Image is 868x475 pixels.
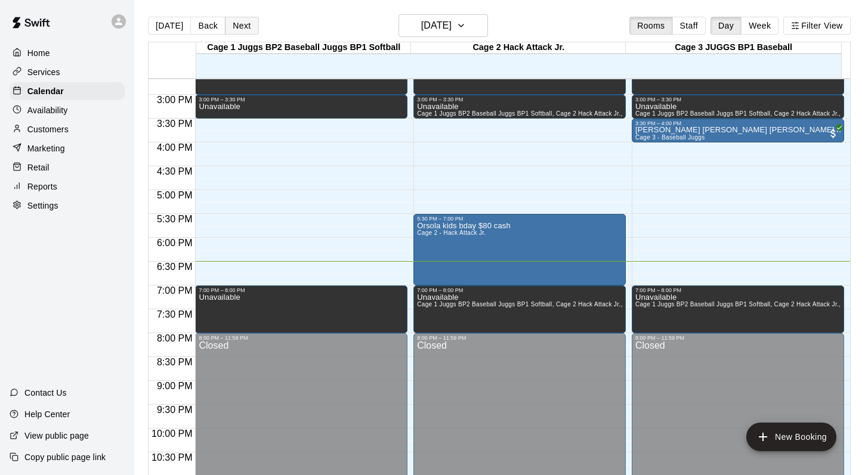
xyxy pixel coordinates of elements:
span: 8:30 PM [154,357,196,367]
a: Marketing [10,139,125,157]
div: 7:00 PM – 8:00 PM [417,287,622,293]
a: Availability [10,101,125,119]
div: Cage 1 Juggs BP2 Baseball Juggs BP1 Softball [196,42,411,54]
button: Filter View [783,17,850,35]
div: 7:00 PM – 8:00 PM [199,287,404,293]
p: Help Center [24,408,70,420]
a: Customers [10,120,125,138]
h6: [DATE] [421,17,452,34]
p: View public page [24,430,89,442]
div: 8:00 PM – 11:59 PM [417,335,622,341]
a: Settings [10,197,125,215]
span: 3:00 PM [154,95,196,105]
div: 3:00 PM – 3:30 PM: Unavailable [413,95,626,119]
button: Next [225,17,258,35]
p: Customers [27,123,69,135]
span: 8:00 PM [154,333,196,343]
p: Retail [27,162,50,173]
span: 6:00 PM [154,238,196,248]
p: Copy public page link [24,451,106,463]
span: Cage 1 Juggs BP2 Baseball Juggs BP1 Softball, Cage 2 Hack Attack Jr., Cage 3 JUGGS BP1 Baseball [417,301,708,308]
div: 3:00 PM – 3:30 PM: Unavailable [195,95,407,119]
span: All customers have paid [827,128,839,139]
div: 3:30 PM – 4:00 PM: Noah Keosseuian Deanna Matteis Raffi new 1.5 hours [632,119,844,142]
p: Availability [27,104,68,116]
div: 3:00 PM – 3:30 PM: Unavailable [632,95,844,119]
span: 9:00 PM [154,381,196,391]
div: 5:30 PM – 7:00 PM [417,216,622,222]
div: 3:30 PM – 4:00 PM [635,120,841,126]
button: Back [190,17,226,35]
span: 9:30 PM [154,405,196,415]
div: 5:30 PM – 7:00 PM: Orsola kids bday $80 cash [413,214,626,285]
div: 3:00 PM – 3:30 PM [199,97,404,103]
span: Cage 3 - Baseball Juggs [635,134,705,141]
span: 5:00 PM [154,190,196,200]
p: Calendar [27,85,64,97]
p: Reports [27,181,57,193]
button: Day [711,17,742,35]
p: Settings [27,200,58,212]
span: 10:30 PM [149,452,195,462]
p: Services [27,66,60,78]
button: [DATE] [399,14,488,37]
span: 5:30 PM [154,214,196,224]
span: 7:30 PM [154,309,196,319]
a: Reports [10,178,125,195]
span: 10:00 PM [149,429,195,439]
span: 7:00 PM [154,285,196,296]
p: Marketing [27,142,65,154]
span: 3:30 PM [154,119,196,129]
div: 3:00 PM – 3:30 PM [635,97,841,103]
a: Retail [10,159,125,176]
div: 7:00 PM – 8:00 PM: Unavailable [195,285,407,333]
div: 7:00 PM – 8:00 PM: Unavailable [632,285,844,333]
p: Home [27,47,50,59]
div: Cage 2 Hack Attack Jr. [411,42,626,54]
button: [DATE] [148,17,191,35]
div: 7:00 PM – 8:00 PM [635,287,841,293]
span: 4:00 PM [154,142,196,153]
span: Cage 1 Juggs BP2 Baseball Juggs BP1 Softball, Cage 2 Hack Attack Jr., Cage 3 JUGGS BP1 Baseball [417,110,708,117]
a: Home [10,44,125,62]
a: Services [10,63,125,81]
button: Staff [672,17,706,35]
div: 3:00 PM – 3:30 PM [417,97,622,103]
button: Week [741,17,779,35]
button: add [746,423,836,451]
div: Cage 3 JUGGS BP1 Baseball [626,42,841,54]
div: 8:00 PM – 11:59 PM [199,335,404,341]
span: Cage 2 - Hack Attack Jr. [417,229,486,236]
span: 6:30 PM [154,262,196,272]
button: Rooms [629,17,672,35]
p: Contact Us [24,387,67,399]
div: 7:00 PM – 8:00 PM: Unavailable [413,285,626,333]
a: Calendar [10,82,125,100]
span: 4:30 PM [154,166,196,176]
div: 8:00 PM – 11:59 PM [635,335,841,341]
